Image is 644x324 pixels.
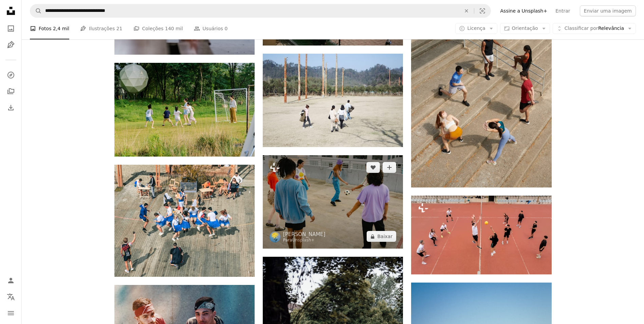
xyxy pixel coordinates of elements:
span: Licença [467,25,485,31]
img: um grupo de pessoas vestidas com saias azuis [114,165,255,277]
button: Pesquise na Unsplash [30,4,42,17]
img: Ir para o perfil de Lia Bekyan [270,232,280,242]
button: Licença [455,23,497,34]
form: Pesquise conteúdo visual em todo o site [30,4,491,18]
button: Enviar uma imagem [580,5,636,16]
button: Menu [4,306,18,320]
img: um grupo de pessoas em pé em uma quadra de tênis segurando raquetes [411,196,551,274]
button: Idioma [4,290,18,304]
span: Orientação [512,25,538,31]
button: Limpar [459,4,474,17]
button: Classificar porRelevância [553,23,636,34]
a: Ilustrações 21 [80,18,122,39]
a: Entrar / Cadastrar-se [4,274,18,287]
button: Curtir [366,162,380,173]
img: Um grupo de pessoas jogando um jogo de futebol [114,63,255,156]
button: Adicionar à coleção [383,162,396,173]
a: um grupo de pessoas jogando uma partida de futebol [263,199,403,205]
a: Coleções [4,85,18,98]
span: Classificar por [565,25,598,31]
span: 21 [116,25,123,32]
span: Relevância [565,25,624,32]
a: pessoas andando no chão [263,97,403,103]
img: pessoas andando no chão [263,54,403,147]
span: 0 [225,25,228,32]
a: Ilustrações [4,38,18,52]
a: Unsplash+ [292,238,315,242]
button: Orientação [500,23,550,34]
span: 140 mil [165,25,183,32]
a: Um grupo de pessoas em pé no topo de um conjunto de escadas [411,79,551,85]
a: Explorar [4,68,18,82]
img: um grupo de pessoas jogando uma partida de futebol [263,155,403,249]
button: Pesquisa visual [474,4,491,17]
a: Histórico de downloads [4,101,18,114]
a: Entrar [551,5,574,16]
a: Um grupo de pessoas jogando um jogo de futebol [114,107,255,113]
a: um grupo de pessoas vestidas com saias azuis [114,218,255,224]
a: Fotos [4,22,18,35]
a: Coleções 140 mil [133,18,183,39]
div: Para [283,238,326,243]
a: Assine a Unsplash+ [496,5,552,16]
a: Usuários 0 [194,18,228,39]
a: Início — Unsplash [4,4,18,19]
a: um grupo de pessoas em pé em uma quadra de tênis segurando raquetes [411,232,551,238]
a: [PERSON_NAME] [283,231,326,238]
button: Baixar [367,231,396,242]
